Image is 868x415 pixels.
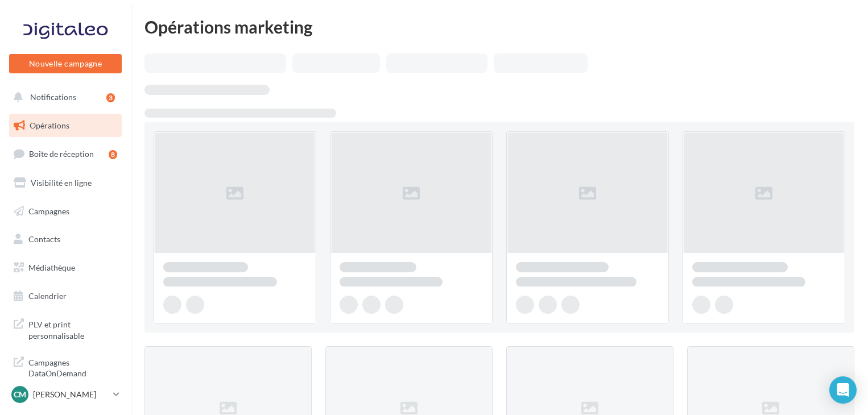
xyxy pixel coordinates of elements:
[829,376,857,404] div: Open Intercom Messenger
[28,317,117,341] span: PLV et print personnalisable
[106,93,115,102] div: 3
[14,389,26,400] span: Cm
[7,256,124,280] a: Médiathèque
[144,18,854,35] div: Opérations marketing
[109,150,117,159] div: 8
[7,350,124,384] a: Campagnes DataOnDemand
[7,227,124,251] a: Contacts
[29,149,94,159] span: Boîte de réception
[28,234,60,244] span: Contacts
[9,384,122,405] a: Cm [PERSON_NAME]
[7,312,124,346] a: PLV et print personnalisable
[7,142,124,166] a: Boîte de réception8
[31,178,92,188] span: Visibilité en ligne
[7,284,124,308] a: Calendrier
[28,291,67,301] span: Calendrier
[30,92,76,102] span: Notifications
[7,114,124,138] a: Opérations
[7,171,124,195] a: Visibilité en ligne
[33,389,109,400] p: [PERSON_NAME]
[28,263,75,272] span: Médiathèque
[7,85,119,109] button: Notifications 3
[28,355,117,379] span: Campagnes DataOnDemand
[9,54,122,73] button: Nouvelle campagne
[30,121,69,130] span: Opérations
[28,206,69,215] span: Campagnes
[7,200,124,223] a: Campagnes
